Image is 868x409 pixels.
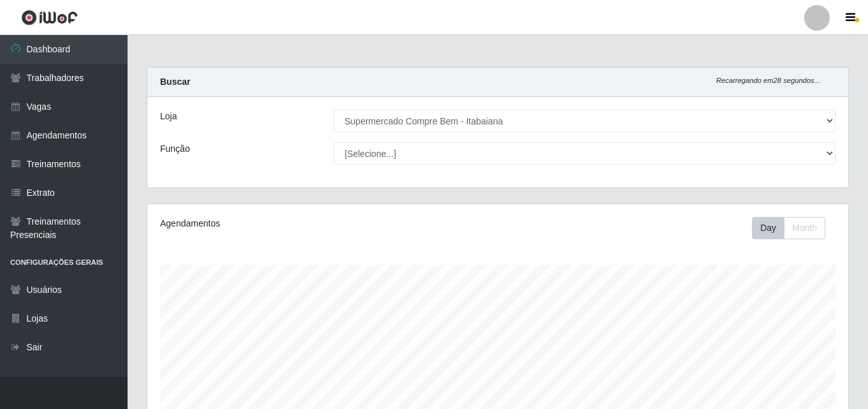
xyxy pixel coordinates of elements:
[160,217,430,230] div: Agendamentos
[752,217,825,239] div: First group
[160,142,190,156] label: Função
[784,217,825,239] button: Month
[160,110,177,123] label: Loja
[21,10,78,26] img: CoreUI Logo
[752,217,784,239] button: Day
[160,77,190,87] strong: Buscar
[752,217,835,239] div: Toolbar with button groups
[716,77,820,84] i: Recarregando em 28 segundos...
